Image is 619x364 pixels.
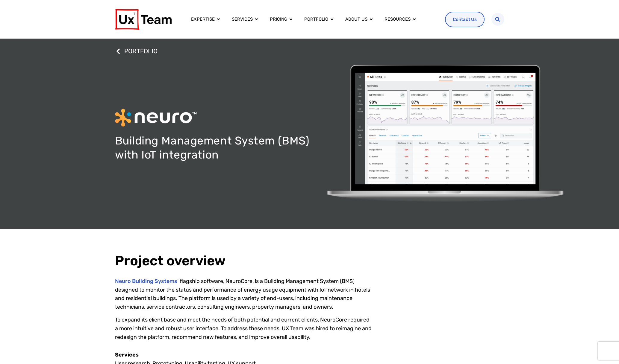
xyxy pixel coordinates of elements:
[453,16,477,23] span: Contact Us
[115,316,372,341] p: To expand its client base and meet the needs of both potential and current clients, NeuroCore req...
[232,16,253,23] a: Services
[345,16,367,23] a: About us
[115,253,372,269] h2: Project overview
[191,16,215,23] a: Expertise
[115,45,504,58] a: PORTFOLIO
[325,65,564,205] img: The main dashboard in NeuroCore's building management system application. for All Sites. The scre...
[115,277,372,311] p: ‘ flagship software, NeuroCore, is a Building Management System (BMS) designed to monitor the sta...
[115,278,177,284] a: Neuro Building Systems
[445,12,485,27] a: Contact Us
[115,9,172,30] img: UX Team Logo
[491,13,504,26] div: Search
[115,351,139,358] strong: Services
[123,46,158,56] span: PORTFOLIO
[115,134,310,162] h1: Building Management System (BMS) with IoT integration​
[186,12,440,27] nav: Menu
[186,12,440,27] div: Menu Toggle
[270,16,287,23] a: Pricing
[385,16,411,23] a: Resources
[304,16,328,23] a: Portfolio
